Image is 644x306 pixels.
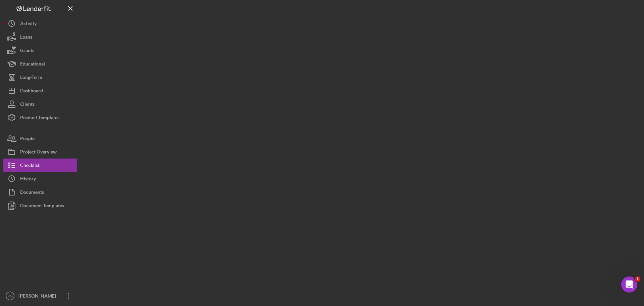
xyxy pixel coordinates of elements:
button: KM[PERSON_NAME] [3,289,77,303]
div: Educational [20,57,45,72]
span: 1 [635,276,640,282]
div: Documents [20,185,44,201]
text: KM [8,294,12,298]
div: [PERSON_NAME] [17,289,60,304]
div: Document Templates [20,199,64,214]
div: Product Templates [20,111,59,126]
button: Document Templates [3,199,77,212]
button: Loans [3,30,77,44]
button: Grants [3,44,77,57]
div: Loans [20,30,32,45]
div: Activity [20,17,37,32]
div: History [20,172,36,187]
div: Clients [20,97,35,113]
div: Long-Term [20,71,42,86]
button: History [3,172,77,185]
button: Documents [3,185,77,199]
button: People [3,132,77,145]
div: People [20,132,35,147]
button: Dashboard [3,84,77,97]
button: Checklist [3,159,77,172]
iframe: Intercom live chat [621,276,637,293]
button: Educational [3,57,77,71]
div: Project Overview [20,145,57,160]
div: Dashboard [20,84,43,99]
button: Long-Term [3,71,77,84]
button: Product Templates [3,111,77,124]
button: Activity [3,17,77,30]
button: Clients [3,97,77,111]
button: Project Overview [3,145,77,159]
div: Grants [20,44,34,59]
div: Checklist [20,159,40,174]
